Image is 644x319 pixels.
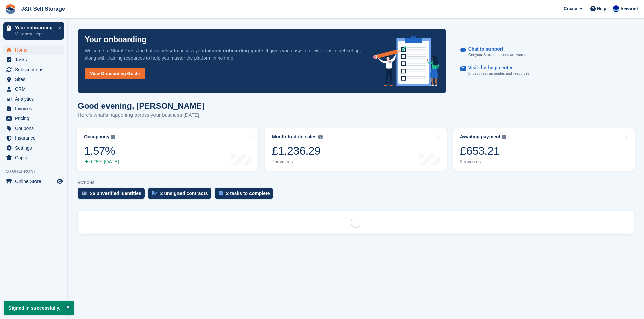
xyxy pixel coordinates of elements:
a: menu [3,153,64,162]
span: Online Store [15,177,55,186]
p: Visit the help center [468,65,525,71]
span: Pricing [15,114,55,123]
a: 2 tasks to complete [215,188,277,203]
p: Your onboarding [85,36,147,44]
span: Insurance [15,133,55,143]
h1: Good evening, [PERSON_NAME] [78,101,205,110]
a: menu [3,143,64,153]
p: Get your Stora questions answered. [468,52,527,58]
span: Settings [15,143,55,153]
img: icon-info-grey-7440780725fd019a000dd9b08b2336e03edf1995a4989e88bcd33f0948082b44.svg [318,135,323,139]
div: 2 tasks to complete [226,191,270,196]
div: £1,236.29 [272,144,322,158]
span: CRM [15,84,55,94]
span: Coupons [15,124,55,133]
p: View next steps [15,31,55,37]
span: Account [620,6,638,12]
span: Home [15,45,55,55]
div: Month-to-date sales [272,134,316,140]
div: 1.57% [84,144,119,158]
span: Analytics [15,94,55,104]
div: Occupancy [84,134,109,140]
p: Chat to support [468,46,522,52]
a: Preview store [56,177,64,185]
a: 2 unsigned contracts [148,188,215,203]
div: 3 invoices [460,159,506,165]
a: menu [3,104,64,113]
div: 7 invoices [272,159,322,165]
img: icon-info-grey-7440780725fd019a000dd9b08b2336e03edf1995a4989e88bcd33f0948082b44.svg [502,135,506,139]
a: menu [3,94,64,104]
p: Here's what's happening across your business [DATE] [78,111,205,119]
a: menu [3,75,64,84]
a: 26 unverified identities [78,188,148,203]
a: Month-to-date sales £1,236.29 7 invoices [265,128,446,171]
div: Awaiting payment [460,134,501,140]
span: Subscriptions [15,65,55,74]
img: verify_identity-adf6edd0f0f0b5bbfe63781bf79b02c33cf7c696d77639b501bdc392416b5a36.svg [82,191,87,195]
p: Your onboarding [15,25,55,30]
span: Help [597,5,606,12]
a: Occupancy 1.57% 0.28% [DATE] [77,128,258,171]
a: Visit the help center In-depth set up guides and resources. [460,61,627,80]
a: menu [3,84,64,94]
img: icon-info-grey-7440780725fd019a000dd9b08b2336e03edf1995a4989e88bcd33f0948082b44.svg [111,135,115,139]
a: View Onboarding Guide [85,68,145,79]
a: menu [3,55,64,64]
img: task-75834270c22a3079a89374b754ae025e5fb1db73e45f91037f5363f120a921f8.svg [219,191,223,195]
a: Awaiting payment £653.21 3 invoices [453,128,635,171]
span: Sites [15,75,55,84]
img: stora-icon-8386f47178a22dfd0bd8f6a31ec36ba5ce8667c1dd55bd0f319d3a0aa187defe.svg [5,4,16,14]
span: Create [564,5,577,12]
div: 0.28% [DATE] [84,159,119,165]
div: £653.21 [460,144,506,158]
a: menu [3,45,64,55]
p: Signed in successfully. [4,301,74,315]
a: J&R Self Storage [18,3,68,15]
p: Welcome to Stora! Press the button below to access your . It gives you easy to follow steps to ge... [85,47,362,62]
span: Tasks [15,55,55,64]
p: ACTIONS [78,181,634,185]
a: menu [3,124,64,133]
span: Invoices [15,104,55,113]
a: Your onboarding View next steps [3,22,64,40]
div: 26 unverified identities [90,191,141,196]
span: Storefront [6,168,67,175]
a: menu [3,133,64,143]
span: Capital [15,153,55,162]
img: onboarding-info-6c161a55d2c0e0a8cae90662b2fe09162a5109e8cc188191df67fb4f79e88e88.svg [373,36,439,86]
img: contract_signature_icon-13c848040528278c33f63329250d36e43548de30e8caae1d1a13099fd9432cc5.svg [152,191,157,195]
a: Chat to support Get your Stora questions answered. [460,43,627,61]
div: 2 unsigned contracts [160,191,208,196]
img: Steve Revell [613,5,619,12]
a: menu [3,114,64,123]
a: menu [3,177,64,186]
p: In-depth set up guides and resources. [468,71,531,76]
strong: tailored onboarding guide [205,48,263,53]
a: menu [3,65,64,74]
